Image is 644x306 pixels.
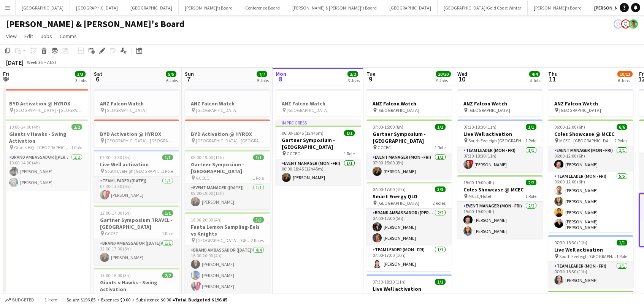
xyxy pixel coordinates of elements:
app-job-card: 07:30-13:30 (6h)1/1Live Well activation South Eveleigh [GEOGRAPHIC_DATA]1 RoleTeam Leader ([DATE]... [94,150,179,202]
h3: Fanta Lemon Sampling-Eels vs Knights [185,223,270,237]
span: [GEOGRAPHIC_DATA] [196,107,238,113]
h3: Coles Showcase @ MCEC [457,186,542,193]
span: [GEOGRAPHIC_DATA] [378,200,419,206]
div: 07:00-15:00 (8h)1/1Gartner Symposium - [GEOGRAPHIC_DATA] GCCEC1 RoleEvent Manager (Mon - Fri)1/10... [366,120,452,179]
div: [DATE] [6,59,24,66]
div: 6 Jobs [166,78,178,83]
span: [GEOGRAPHIC_DATA] [105,107,147,113]
span: 07:00-15:00 (8h) [373,124,403,130]
span: 1 Role [253,175,264,181]
app-job-card: In progress06:00-18:45 (12h45m)1/1Gartner Symposium - [GEOGRAPHIC_DATA] GCCEC1 RoleEvent Manager ... [276,120,361,185]
span: 7 [184,75,194,83]
span: 1 Role [162,231,173,236]
span: 3/3 [435,186,446,192]
h3: BYD Activation @ HYROX [185,131,270,137]
button: [PERSON_NAME] & [PERSON_NAME]'s Board [286,0,383,15]
h3: ANZ Falcon Watch [185,100,270,107]
span: Week 36 [25,59,44,65]
span: 1/1 [253,155,264,160]
span: ! [106,190,110,195]
span: [GEOGRAPHIC_DATA] - [GEOGRAPHIC_DATA] [14,107,82,113]
app-job-card: 15:00-19:00 (4h)2/2Coles Showcase @ MCEC MCEC/Hotel1 RoleEvent Manager (Mon - Fri)2/215:00-19:00 ... [457,175,542,239]
span: 07:30-18:30 (11h) [463,124,496,130]
span: 2/2 [71,124,82,130]
span: 06:00-12:00 (6h) [554,124,585,130]
span: 1 Role [525,138,536,143]
span: 5 [2,75,9,83]
span: Sun [185,70,194,77]
span: ! [469,160,474,164]
app-card-role: Event Manager (Mon - Fri)2/215:00-19:00 (4h)[PERSON_NAME][PERSON_NAME] [457,202,542,239]
span: [GEOGRAPHIC_DATA] [559,107,601,113]
div: In progress [276,120,361,126]
div: 07:30-18:30 (11h)1/1Live Well activation South Eveleigh [GEOGRAPHIC_DATA]1 RoleTeam Leader (Mon -... [457,120,542,172]
span: 10/13 [617,71,633,77]
span: 8 [274,75,286,83]
app-job-card: 10:00-14:00 (4h)2/2Giants v Hawks - Swing Activation Giants HQ - [GEOGRAPHIC_DATA]1 RoleBrand Amb... [3,120,88,190]
h3: BYD Activation @ HYROX [3,100,88,107]
div: 4 Jobs [530,78,541,83]
span: ! [197,282,201,286]
span: 2/2 [347,71,358,77]
span: South Eveleigh [GEOGRAPHIC_DATA] [105,168,162,174]
span: [GEOGRAPHIC_DATA] [468,107,510,113]
app-card-role: Event Manager (Mon - Fri)1/106:00-18:45 (12h45m)[PERSON_NAME] [276,159,361,185]
div: Salary $196.85 + Expenses $0.00 + Subsistence $0.00 = [67,297,227,303]
span: 1 Role [525,193,536,199]
span: Jobs [41,33,52,40]
app-card-role: Brand Ambassador ([PERSON_NAME])2/207:00-12:00 (5h)[PERSON_NAME][PERSON_NAME] [366,209,452,245]
app-card-role: Team Leader (Mon - Fri)1/107:00-17:00 (10h)[PERSON_NAME] [366,245,452,271]
h3: Gartner Symposium - [GEOGRAPHIC_DATA] [366,131,452,144]
span: Giants HQ - [GEOGRAPHIC_DATA] [14,145,71,150]
span: 1/1 [526,124,536,130]
app-job-card: 06:00-12:00 (6h)6/6Coles Showcase @ MCEC MCEC - [GEOGRAPHIC_DATA]2 RolesEvent Manager (Mon - Fri)... [548,120,633,232]
app-card-role: Team Leader (Mon - Fri)1/107:30-18:30 (11h)![PERSON_NAME] [457,146,542,172]
app-job-card: ANZ Falcon Watch [GEOGRAPHIC_DATA] [548,89,633,116]
app-user-avatar: Victoria Hunt [629,19,638,29]
app-job-card: 07:00-17:00 (10h)3/3Smart Energy QLD [GEOGRAPHIC_DATA]2 RolesBrand Ambassador ([PERSON_NAME])2/20... [366,182,452,271]
h3: Live Well activation [366,285,452,292]
app-user-avatar: James Millard [614,19,623,29]
span: 13:00-16:00 (3h) [100,273,131,278]
a: Edit [21,31,36,41]
span: 2/2 [162,273,173,278]
span: Thu [548,70,558,77]
div: 9 Jobs [436,78,450,83]
span: 07:30-13:30 (6h) [100,155,131,160]
span: Mon [276,70,286,77]
button: [GEOGRAPHIC_DATA] [70,0,124,15]
span: 6/6 [617,124,627,130]
span: 1/1 [435,279,446,285]
span: 7/7 [257,71,267,77]
div: BYD Activation @ HYROX [GEOGRAPHIC_DATA] - [GEOGRAPHIC_DATA] [3,89,88,116]
span: 1/1 [435,124,446,130]
div: 5 Jobs [257,78,269,83]
app-job-card: ANZ Falcon Watch [GEOGRAPHIC_DATA] [366,89,452,116]
div: 3 Jobs [348,78,360,83]
span: [GEOGRAPHIC_DATA] [378,107,419,113]
span: 3/3 [75,71,86,77]
div: ANZ Falcon Watch [GEOGRAPHIC_DATA] [185,89,270,116]
div: ANZ Falcon Watch [GEOGRAPHIC_DATA] [94,89,179,116]
span: 08:00-19:00 (11h) [191,155,224,160]
span: Fri [3,70,9,77]
app-job-card: ANZ Falcon Watch [GEOGRAPHIC_DATA] [276,89,361,116]
app-job-card: 12:00-17:00 (5h)1/1Gartner Symposium TRAVEL - [GEOGRAPHIC_DATA] GCCEC1 RoleBrand Ambassador ([DAT... [94,206,179,265]
h3: Smart Energy QLD [366,193,452,200]
span: Comms [60,33,77,40]
span: Tue [366,70,375,77]
span: 10:00-14:00 (4h) [9,124,40,130]
span: MCEC/Hotel [468,193,491,199]
span: 5/5 [166,71,176,77]
h3: ANZ Falcon Watch [94,100,179,107]
span: GCCEC [287,151,300,156]
span: 1 Role [162,168,173,174]
div: BYD Activation @ HYROX [GEOGRAPHIC_DATA] - [GEOGRAPHIC_DATA] [94,120,179,147]
span: GCCEC [105,231,118,236]
app-card-role: Team Leader (Mon - Fri)1/107:30-18:30 (11h)[PERSON_NAME] [548,262,633,288]
app-job-card: BYD Activation @ HYROX [GEOGRAPHIC_DATA] - [GEOGRAPHIC_DATA] [185,120,270,147]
